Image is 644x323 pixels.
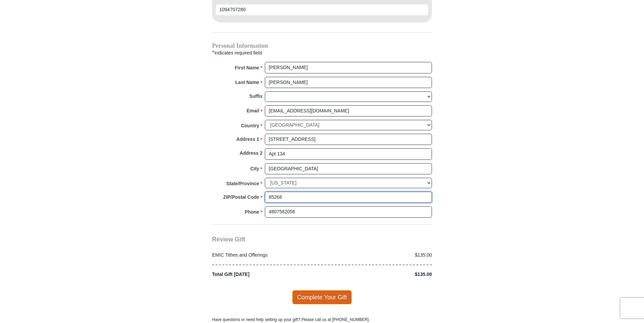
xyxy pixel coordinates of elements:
[212,317,432,323] p: Have questions or need help setting up your gift? Please call us at [PHONE_NUMBER].
[209,271,322,278] div: Total Gift [DATE]
[247,106,259,115] strong: Email
[212,43,432,48] h4: Personal Information
[322,252,436,259] div: $135.00
[235,63,259,72] strong: First Name
[249,91,262,101] strong: Suffix
[223,192,259,202] strong: ZIP/Postal Code
[241,121,259,130] strong: Country
[245,207,259,217] strong: Phone
[226,179,259,188] strong: State/Province
[292,290,352,304] span: Complete Your Gift
[212,236,245,243] span: Review Gift
[212,48,432,57] div: Indicates required field
[239,148,262,158] strong: Address 2
[322,271,436,278] div: $135.00
[209,252,322,259] div: EMIC Tithes and Offerings
[250,164,259,173] strong: City
[235,78,259,87] strong: Last Name
[236,134,259,144] strong: Address 1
